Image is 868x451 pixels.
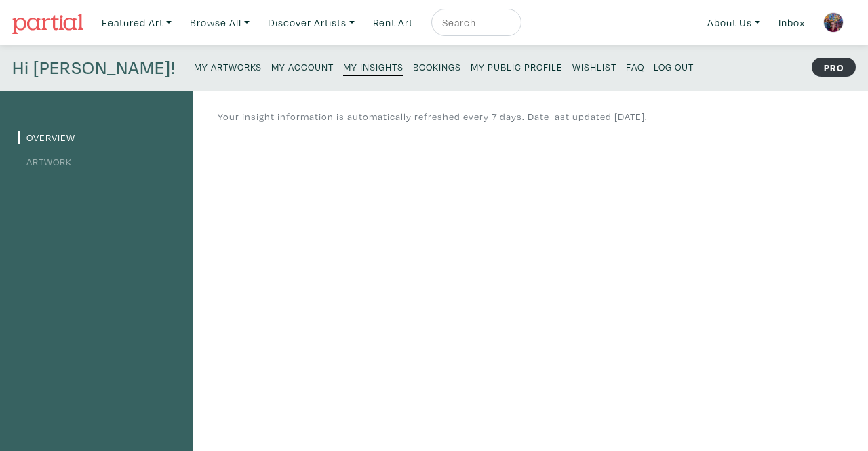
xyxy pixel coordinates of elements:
[471,60,563,73] small: My Public Profile
[262,9,361,37] a: Discover Artists
[96,9,178,37] a: Featured Art
[343,57,403,76] a: My Insights
[626,60,644,73] small: FAQ
[18,155,72,168] a: Artwork
[271,57,334,75] a: My Account
[413,57,461,75] a: Bookings
[701,9,766,37] a: About Us
[572,60,616,73] small: Wishlist
[413,60,461,73] small: Bookings
[471,57,563,75] a: My Public Profile
[194,57,262,75] a: My Artworks
[823,12,844,33] img: phpThumb.php
[218,109,648,124] p: Your insight information is automatically refreshed every 7 days. Date last updated [DATE].
[184,9,256,37] a: Browse All
[343,60,403,73] small: My Insights
[441,14,509,31] input: Search
[271,60,334,73] small: My Account
[12,57,176,79] h4: Hi [PERSON_NAME]!
[812,58,856,77] strong: PRO
[626,57,644,75] a: FAQ
[572,57,616,75] a: Wishlist
[18,131,75,144] a: Overview
[367,9,419,37] a: Rent Art
[772,9,811,37] a: Inbox
[654,57,694,75] a: Log Out
[194,60,262,73] small: My Artworks
[654,60,694,73] small: Log Out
